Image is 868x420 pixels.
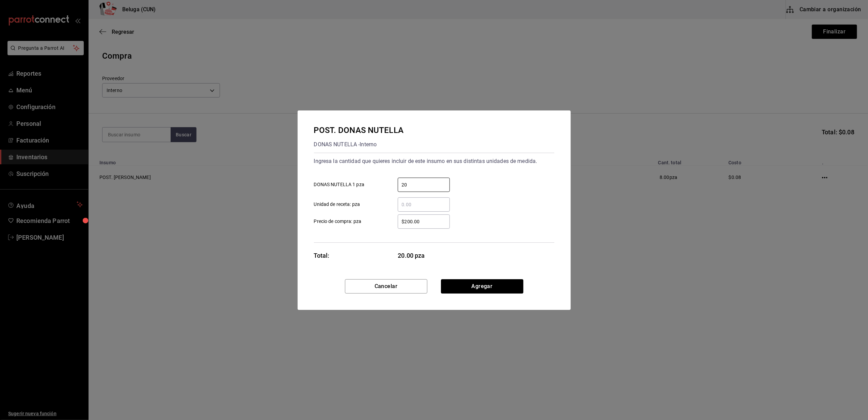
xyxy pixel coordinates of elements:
[314,201,360,208] span: Unidad de receta: pza
[314,251,330,260] div: Total:
[314,156,554,167] div: Ingresa la cantidad que quieres incluir de este insumo en sus distintas unidades de medida.
[314,139,404,150] div: DONAS NUTELLA - Interno
[398,200,450,209] input: Unidad de receta: pza
[314,181,365,188] span: DONAS NUTELLA 1 pza
[345,279,427,294] button: Cancelar
[314,124,404,136] div: POST. DONAS NUTELLA
[398,251,450,260] span: 20.00 pza
[314,218,362,225] span: Precio de compra: pza
[398,181,450,189] input: DONAS NUTELLA 1 pza
[441,279,523,294] button: Agregar
[398,217,450,226] input: Precio de compra: pza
